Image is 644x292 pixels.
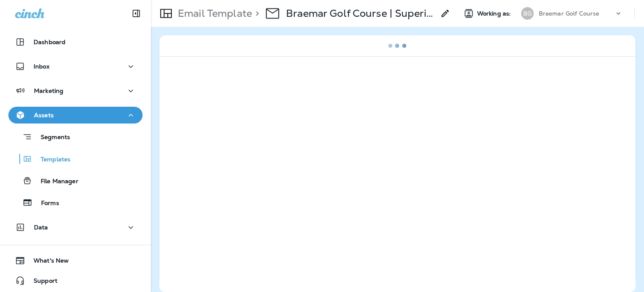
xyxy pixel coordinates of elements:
p: Braemar Golf Course [539,10,600,17]
p: Segments [32,134,70,142]
button: Dashboard [8,34,143,50]
button: Segments [8,128,143,146]
button: Forms [8,194,143,211]
div: Braemar Golf Course | Superintendents Revenge - October 2025 [286,7,435,20]
p: Data [34,224,48,231]
p: Email Template [174,7,252,20]
p: Inbox [34,63,49,70]
span: Working as: [477,10,513,17]
div: BG [521,7,534,20]
button: File Manager [8,172,143,189]
p: Dashboard [34,39,65,45]
button: Collapse Sidebar [125,5,148,22]
button: Marketing [8,82,143,99]
button: Inbox [8,58,143,75]
p: Forms [33,200,59,208]
p: > [252,7,259,20]
button: Templates [8,150,143,168]
span: Support [25,277,57,287]
button: What's New [8,252,143,269]
button: Data [8,219,143,236]
p: Assets [34,112,54,118]
p: Templates [32,156,70,164]
p: Marketing [34,87,63,94]
button: Assets [8,107,143,124]
p: Braemar Golf Course | Superintendents Revenge - [DATE] [286,7,435,20]
button: Support [8,272,143,289]
span: What's New [25,257,69,267]
p: File Manager [32,178,78,186]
